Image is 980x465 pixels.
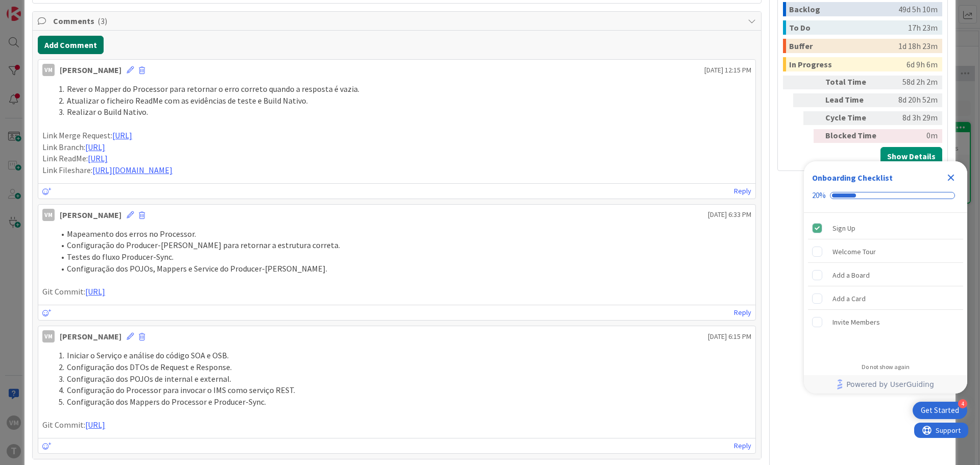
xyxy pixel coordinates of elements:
div: Sign Up [832,222,855,234]
div: 58d 2h 2m [886,76,938,89]
p: Link ReadMe: [42,153,751,164]
div: Close Checklist [943,169,959,186]
p: Git Commit: [42,419,751,431]
li: Configuração dos POJOs de internal e external. [55,373,751,385]
div: Lead Time [825,93,881,107]
a: Reply [734,306,751,319]
li: Mapeamento dos erros no Processor. [55,228,751,240]
div: [PERSON_NAME] [60,209,121,221]
div: Add a Card is incomplete. [808,287,963,310]
p: Git Commit: [42,286,751,298]
div: Cycle Time [825,111,881,125]
div: VM [42,64,55,76]
a: Powered by UserGuiding [809,375,962,394]
div: Total Time [825,76,881,89]
div: Invite Members [832,316,880,328]
li: Iniciar o Serviço e análise do código SOA e OSB. [55,350,751,361]
p: Link Merge Request: [42,130,751,141]
div: Footer [804,375,967,394]
button: Show Details [880,147,942,165]
span: Powered by UserGuiding [846,378,934,390]
a: Reply [734,439,751,452]
div: 6d 9h 6m [906,57,938,71]
div: 4 [958,399,967,408]
div: Backlog [789,2,898,16]
li: Configuração dos DTOs de Request e Response. [55,361,751,373]
div: 49d 5h 10m [898,2,938,16]
li: Realizar o Build Nativo. [55,106,751,118]
li: Configuração dos POJOs, Mappers e Service do Producer-[PERSON_NAME]. [55,263,751,275]
div: Checklist Container [804,161,967,394]
p: Link Branch: [42,141,751,153]
div: VM [42,209,55,221]
li: Testes do fluxo Producer-Sync. [55,251,751,263]
div: [PERSON_NAME] [60,64,121,76]
div: 20% [812,191,826,200]
div: Open Get Started checklist, remaining modules: 4 [913,402,967,419]
div: 8d 3h 29m [886,111,938,125]
li: Configuração dos Mappers do Processor e Producer-Sync. [55,396,751,408]
div: Blocked Time [825,129,881,143]
a: [URL] [88,153,108,163]
div: Welcome Tour is incomplete. [808,240,963,263]
li: Atualizar o ficheiro ReadMe com as evidências de teste e Build Nativo. [55,95,751,107]
div: Sign Up is complete. [808,217,963,239]
button: Add Comment [38,36,104,54]
li: Configuração do Producer-[PERSON_NAME] para retornar a estrutura correta. [55,239,751,251]
div: Buffer [789,39,898,53]
div: [PERSON_NAME] [60,330,121,342]
div: Add a Board is incomplete. [808,264,963,286]
div: Do not show again [862,363,910,371]
a: [URL] [85,142,105,152]
div: Checklist progress: 20% [812,191,959,200]
p: Link Fileshare: [42,164,751,176]
div: Invite Members is incomplete. [808,311,963,333]
li: Configuração do Processor para invocar o IMS como serviço REST. [55,384,751,396]
div: In Progress [789,57,906,71]
a: [URL][DOMAIN_NAME] [92,165,173,175]
li: Rever o Mapper do Processor para retornar o erro correto quando a resposta é vazia. [55,83,751,95]
a: [URL] [85,420,105,430]
a: [URL] [85,286,105,297]
div: Welcome Tour [832,246,876,258]
a: Reply [734,185,751,198]
a: [URL] [112,130,132,140]
div: 17h 23m [908,20,938,35]
span: Comments [53,15,743,27]
div: Add a Board [832,269,870,281]
div: To Do [789,20,908,35]
span: [DATE] 6:33 PM [708,209,751,220]
span: ( 3 ) [97,16,107,26]
span: [DATE] 6:15 PM [708,331,751,342]
div: Checklist items [804,213,967,356]
span: [DATE] 12:15 PM [704,65,751,76]
span: Support [21,2,46,14]
div: VM [42,330,55,342]
div: Add a Card [832,292,866,305]
div: 8d 20h 52m [886,93,938,107]
div: Onboarding Checklist [812,172,893,184]
div: 1d 18h 23m [898,39,938,53]
div: 0m [886,129,938,143]
div: Get Started [921,405,959,415]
